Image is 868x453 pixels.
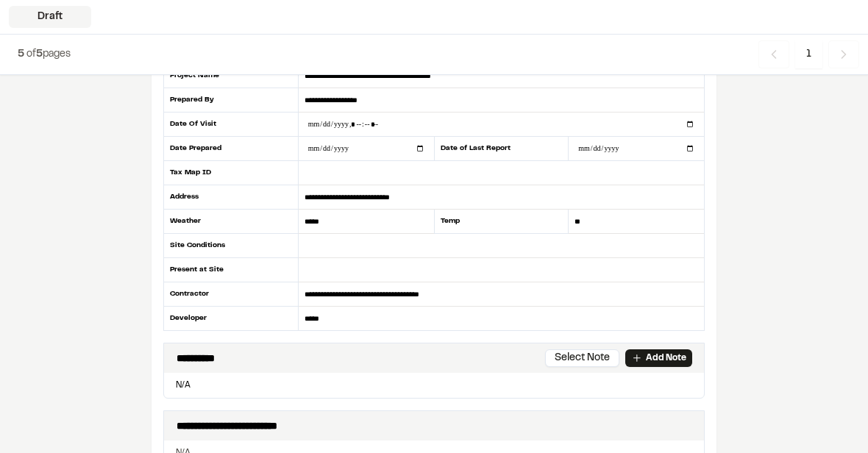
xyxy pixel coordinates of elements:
[163,210,299,234] div: Weather
[163,137,299,161] div: Date Prepared
[36,50,43,59] span: 5
[163,161,299,185] div: Tax Map ID
[163,64,299,88] div: Project Name
[646,352,686,365] p: Add Note
[163,258,299,282] div: Present at Site
[163,88,299,113] div: Prepared By
[434,137,569,161] div: Date of Last Report
[18,50,24,59] span: 5
[545,349,619,367] button: Select Note
[434,210,569,234] div: Temp
[163,307,299,330] div: Developer
[163,282,299,307] div: Contractor
[163,234,299,258] div: Site Conditions
[163,185,299,210] div: Address
[795,40,822,68] span: 1
[758,40,859,68] nav: Navigation
[170,379,698,392] p: N/A
[9,6,91,28] div: Draft
[18,46,71,63] p: of pages
[163,113,299,137] div: Date Of Visit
